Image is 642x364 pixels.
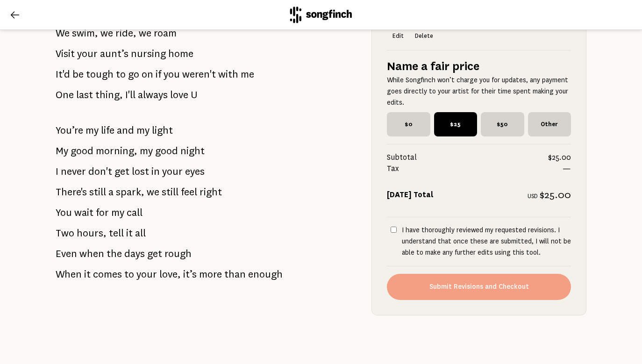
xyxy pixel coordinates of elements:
span: — [563,163,571,174]
span: right [200,183,222,201]
span: Two [56,224,74,243]
span: we [100,24,113,43]
span: wait [74,203,93,222]
span: aunt’s [100,44,128,63]
span: When [56,265,82,284]
span: your [162,162,183,181]
span: last [76,86,93,104]
span: in [151,162,160,181]
span: comes [93,265,122,284]
span: $25.00 [540,188,571,201]
span: I [56,162,58,181]
span: my [136,121,150,140]
span: we [147,183,159,201]
span: get [114,162,129,181]
span: a [108,183,114,201]
button: Edit [387,29,409,43]
span: My [56,142,68,160]
span: Even [56,244,77,263]
span: tell [109,224,124,243]
span: if [156,65,161,84]
span: it [84,265,91,284]
span: rough [164,244,192,263]
span: weren't [182,65,216,84]
span: we [139,24,151,43]
span: all [135,224,146,243]
span: still [162,183,178,201]
span: for [96,203,109,222]
span: ride, [115,24,136,43]
span: go [128,65,139,84]
span: with [218,65,238,84]
span: life [101,121,114,140]
span: me [241,65,254,84]
p: While Songfinch won’t charge you for updates, any payment goes directly to your artist for their ... [387,75,571,108]
button: Delete [409,29,439,43]
p: I have thoroughly reviewed my requested revisions. I understand that once these are submitted, I ... [402,225,571,258]
span: Other [528,112,571,136]
span: night [180,142,205,160]
span: your [136,265,157,284]
span: roam [154,24,177,43]
span: lost [132,162,149,181]
span: on [142,65,153,84]
span: home [168,44,193,63]
span: $0 [387,112,430,136]
span: We [56,24,70,43]
span: call [127,203,143,222]
span: be [72,65,84,84]
span: get [147,244,162,263]
span: my [111,203,124,222]
span: to [116,65,126,84]
span: love [170,86,188,104]
span: $25.00 [548,152,571,163]
span: Subtotal [387,152,548,163]
span: more [199,265,222,284]
span: You [56,203,72,222]
button: Submit Revisions and Checkout [387,274,571,300]
span: it [126,224,133,243]
span: One [56,86,74,104]
strong: [DATE] Total [387,190,434,200]
span: $25 [434,112,478,136]
span: to [124,265,134,284]
span: don't [88,162,112,181]
span: There's [56,183,87,201]
span: morning, [96,142,137,160]
span: my [140,142,153,160]
span: always [138,86,168,104]
span: I'll [125,86,136,104]
span: you [164,65,180,84]
input: I have thoroughly reviewed my requested revisions. I understand that once these are submitted, I ... [391,227,397,233]
span: feel [181,183,197,201]
span: never [61,162,86,181]
h5: Name a fair price [387,58,571,75]
span: $50 [481,112,524,136]
span: swim, [72,24,98,43]
span: Visit [56,44,75,63]
span: the [107,244,122,263]
span: still [89,183,106,201]
span: U [191,86,197,104]
span: it’s [183,265,197,284]
span: and [117,121,134,140]
span: It'd [56,65,70,84]
span: thing, [95,86,123,104]
span: enough [248,265,283,284]
span: tough [86,65,114,84]
span: when [79,244,104,263]
span: good [71,142,93,160]
span: hours, [77,224,107,243]
span: You’re [56,121,83,140]
span: love, [159,265,181,284]
span: your [77,44,98,63]
span: my [86,121,99,140]
span: spark, [116,183,144,201]
span: light [152,121,173,140]
span: than [224,265,246,284]
span: eyes [185,162,205,181]
span: USD [528,192,538,200]
span: days [124,244,145,263]
span: nursing [131,44,166,63]
span: Tax [387,163,563,174]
